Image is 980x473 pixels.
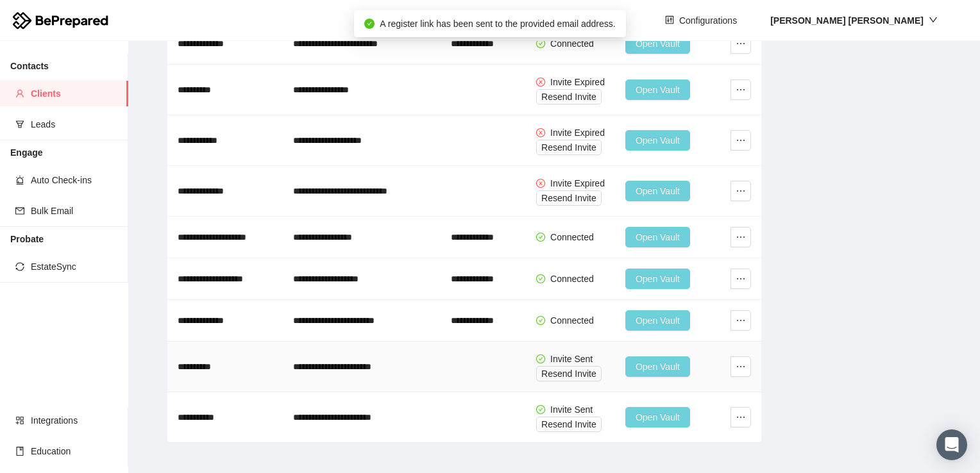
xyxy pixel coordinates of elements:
span: Open Vault [636,272,680,286]
span: Open Vault [636,83,680,97]
button: Open Vault [625,407,690,427]
span: Invite Sent [550,404,593,415]
span: Education [31,438,118,464]
span: Open Vault [636,133,680,147]
button: ellipsis [731,227,751,247]
span: user [15,89,24,98]
span: Resend Invite [541,417,596,431]
span: close-circle [536,179,545,188]
strong: Engage [10,147,43,158]
span: Invite Sent [550,354,593,364]
span: control [665,15,674,26]
button: Resend Invite [536,190,602,206]
button: Resend Invite [536,140,602,155]
button: ellipsis [731,181,751,201]
span: Invite Expired [550,178,605,188]
span: Clients [31,81,118,106]
span: Connected [550,38,594,49]
span: book [15,447,24,456]
span: Resend Invite [541,90,596,104]
span: ellipsis [731,274,750,284]
button: Open Vault [625,356,690,377]
span: Auto Check-ins [31,167,118,193]
strong: Contacts [10,61,49,71]
span: check-circle [536,274,545,283]
span: Open Vault [636,410,680,424]
button: ellipsis [731,130,751,151]
span: Resend Invite [541,140,596,154]
span: ellipsis [731,315,750,326]
span: Invite Expired [550,77,605,87]
strong: Probate [10,234,44,244]
button: ellipsis [731,79,751,100]
span: check-circle [536,354,545,363]
span: ellipsis [731,412,750,422]
span: ellipsis [731,232,750,242]
span: appstore-add [15,416,24,425]
button: [PERSON_NAME] [PERSON_NAME] [760,10,948,31]
button: ellipsis [731,33,751,54]
span: check-circle [536,405,545,414]
span: Leads [31,112,118,137]
button: Open Vault [625,269,690,289]
span: ellipsis [731,135,750,145]
button: Resend Invite [536,89,602,104]
span: Open Vault [636,230,680,244]
span: Open Vault [636,37,680,51]
span: Connected [550,274,594,284]
button: ellipsis [731,407,751,427]
span: check-circle [536,233,545,242]
span: ellipsis [731,85,750,95]
span: funnel-plot [15,120,24,129]
span: Invite Expired [550,128,605,138]
span: Connected [550,315,594,326]
button: Open Vault [625,79,690,100]
span: check-circle [536,39,545,48]
button: Open Vault [625,181,690,201]
span: Open Vault [636,360,680,374]
span: down [929,15,938,24]
span: Resend Invite [541,367,596,381]
span: mail [15,206,24,215]
button: ellipsis [731,269,751,289]
div: Open Intercom Messenger [936,429,967,460]
span: A register link has been sent to the provided email address. [380,19,615,29]
span: alert [15,176,24,185]
button: Resend Invite [536,366,602,381]
button: ellipsis [731,310,751,331]
span: Resend Invite [541,191,596,205]
span: Integrations [31,408,118,433]
span: close-circle [536,128,545,137]
span: check-circle [364,19,375,29]
button: Open Vault [625,130,690,151]
span: EstateSync [31,254,118,279]
span: close-circle [536,78,545,87]
button: Open Vault [625,227,690,247]
span: ellipsis [731,38,750,49]
button: Resend Invite [536,417,602,432]
span: ellipsis [731,361,750,372]
button: Open Vault [625,33,690,54]
span: Connected [550,232,594,242]
span: Configurations [679,13,737,28]
span: Open Vault [636,313,680,328]
span: Open Vault [636,184,680,198]
button: controlConfigurations [655,10,747,31]
button: ellipsis [731,356,751,377]
span: check-circle [536,316,545,325]
span: ellipsis [731,186,750,196]
span: sync [15,262,24,271]
span: Bulk Email [31,198,118,224]
strong: [PERSON_NAME] [PERSON_NAME] [770,15,924,26]
button: Open Vault [625,310,690,331]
